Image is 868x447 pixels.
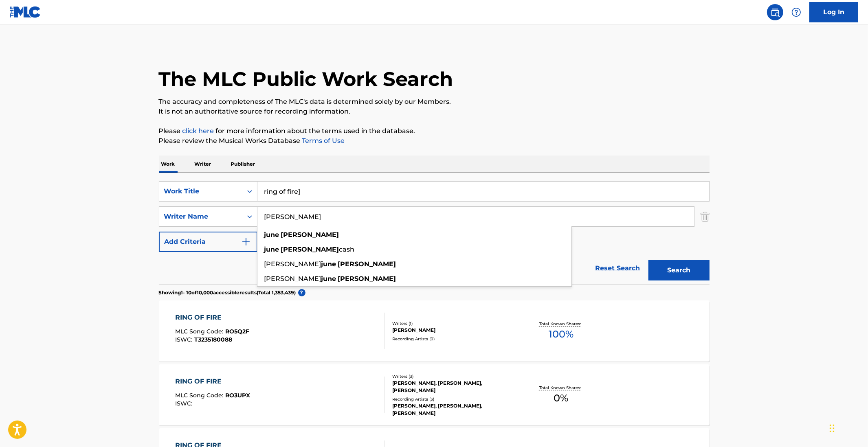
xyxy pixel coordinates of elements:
p: Total Known Shares: [539,385,583,391]
strong: june [321,260,336,268]
p: Writer [192,156,214,173]
p: The accuracy and completeness of The MLC's data is determined solely by our Members. [159,97,710,107]
a: Log In [809,2,858,22]
h1: The MLC Public Work Search [159,67,453,91]
p: Please for more information about the terms used in the database. [159,126,710,136]
strong: june [264,245,279,253]
span: ? [298,289,305,296]
span: [PERSON_NAME] [264,260,321,268]
div: Recording Artists ( 3 ) [392,396,515,402]
span: RO5Q2F [225,328,249,335]
span: cash [339,245,355,253]
strong: [PERSON_NAME] [338,260,396,268]
a: Public Search [767,4,783,20]
span: MLC Song Code : [175,392,225,399]
button: Add Criteria [159,232,257,252]
strong: [PERSON_NAME] [281,231,339,239]
span: T3235180088 [194,336,232,343]
span: 0 % [554,391,568,405]
p: Work [159,156,178,173]
div: Help [788,4,804,20]
img: help [791,7,801,17]
span: ISWC : [175,336,194,343]
div: [PERSON_NAME] [392,326,515,334]
div: [PERSON_NAME], [PERSON_NAME], [PERSON_NAME] [392,379,515,394]
span: [PERSON_NAME] [264,275,321,283]
strong: june [321,275,336,283]
p: Please review the Musical Works Database [159,136,710,146]
div: Recording Artists ( 0 ) [392,336,515,342]
div: RING OF FIRE [175,313,249,322]
span: MLC Song Code : [175,328,225,335]
button: Search [648,260,710,280]
p: Total Known Shares: [539,321,583,327]
strong: [PERSON_NAME] [281,245,339,253]
img: MLC Logo [10,6,41,18]
iframe: Chat Widget [827,408,868,447]
p: Showing 1 - 10 of 10,000 accessible results (Total 1,353,439 ) [159,289,296,296]
div: [PERSON_NAME], [PERSON_NAME], [PERSON_NAME] [392,402,515,417]
a: RING OF FIREMLC Song Code:RO3UPXISWC:Writers (3)[PERSON_NAME], [PERSON_NAME], [PERSON_NAME]Record... [159,364,710,425]
div: Work Title [164,186,237,196]
img: Delete Criterion [701,206,710,227]
a: click here [182,127,214,135]
div: Drag [830,416,835,440]
form: Search Form [159,181,710,285]
p: Publisher [229,156,258,173]
a: RING OF FIREMLC Song Code:RO5Q2FISWC:T3235180088Writers (1)[PERSON_NAME]Recording Artists (0)Tota... [159,300,710,362]
span: ISWC : [175,400,194,407]
strong: [PERSON_NAME] [338,275,396,283]
div: RING OF FIRE [175,377,250,386]
strong: june [264,231,279,239]
div: Writers ( 3 ) [392,373,515,379]
div: Writers ( 1 ) [392,320,515,326]
p: It is not an authoritative source for recording information. [159,107,710,116]
span: RO3UPX [225,392,250,399]
div: Writer Name [164,212,237,221]
a: Reset Search [591,259,644,277]
a: Terms of Use [301,137,345,145]
img: 9d2ae6d4665cec9f34b9.svg [241,237,251,247]
img: search [770,7,780,17]
span: 100 % [549,327,574,342]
